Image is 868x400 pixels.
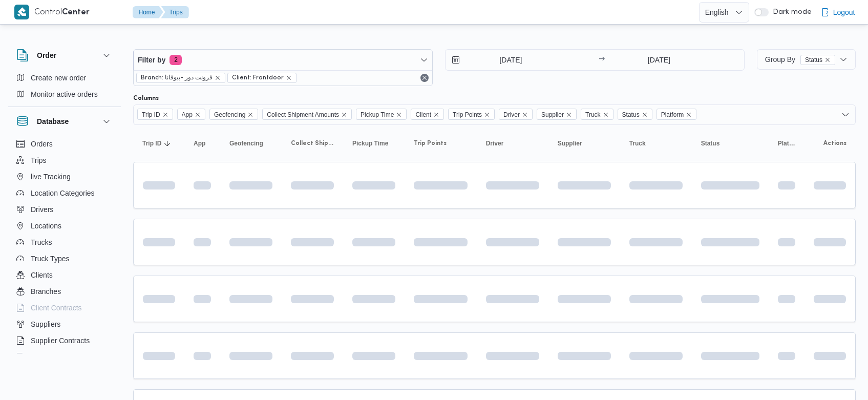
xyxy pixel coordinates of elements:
span: Status [618,109,652,120]
button: App [189,135,215,152]
span: App [177,109,205,120]
span: Branch: فرونت دور -بيوفانا [136,73,225,83]
span: Dark mode [769,8,812,16]
span: Trip Points [414,139,447,148]
button: Remove Status from selection in this group [642,112,648,118]
button: Suppliers [12,316,117,332]
button: Trips [12,152,117,169]
button: Locations [12,218,117,234]
span: Locations [31,220,61,232]
span: Collect Shipment Amounts [262,109,352,120]
span: Client Contracts [31,302,82,314]
button: remove selected entity [215,75,221,81]
span: Trip Points [453,109,482,120]
span: Pickup Time [352,139,388,148]
div: → [599,56,605,64]
span: Truck [629,139,646,148]
span: live Tracking [31,171,71,183]
button: Remove Platform from selection in this group [686,112,692,118]
span: Trip ID [137,109,173,120]
span: Actions [823,139,846,148]
button: remove selected entity [824,57,831,63]
button: Remove Driver from selection in this group [522,112,528,118]
span: Logout [833,6,855,18]
input: Press the down key to open a popover containing a calendar. [446,50,562,70]
span: Branches [31,285,61,298]
span: Trucks [31,236,52,248]
button: Pickup Time [348,135,399,152]
label: Columns [133,94,159,102]
button: Logout [817,2,859,23]
svg: Sorted in descending order [163,139,172,148]
button: Drivers [12,201,117,218]
button: Truck [625,135,687,152]
button: Remove Client from selection in this group [433,112,439,118]
span: Driver [499,109,533,120]
button: Remove Pickup Time from selection in this group [396,112,402,118]
span: Clients [31,269,53,281]
button: Remove App from selection in this group [195,112,201,118]
span: Supplier [537,109,577,120]
button: Remove Collect Shipment Amounts from selection in this group [341,112,347,118]
button: Filter by2 active filters [134,50,432,70]
button: Orders [12,136,117,152]
span: Platform [778,139,795,148]
span: Supplier [541,109,564,120]
span: Driver [486,139,504,148]
span: Truck [585,109,601,120]
span: Supplier Contracts [31,334,90,347]
button: Remove Geofencing from selection in this group [247,112,253,118]
button: Truck Types [12,250,117,267]
span: Status [805,55,822,65]
span: Collect Shipment Amounts [291,139,334,148]
span: Filter by [138,54,165,66]
span: Platform [657,109,697,120]
span: Pickup Time [361,109,394,120]
button: Client Contracts [12,300,117,316]
button: Open list of options [841,111,850,119]
button: Remove Supplier from selection in this group [566,112,572,118]
img: X8yXhbKr1z7QwAAAABJRU5ErkJggg== [14,5,29,19]
span: Create new order [31,72,86,84]
button: remove selected entity [286,75,292,81]
span: Status [622,109,640,120]
button: Group ByStatusremove selected entity [757,49,856,70]
button: Supplier Contracts [12,332,117,349]
span: Trip Points [448,109,495,120]
button: Geofencing [225,135,277,152]
span: Branch: فرونت دور -بيوفانا [141,73,213,82]
span: 2 active filters [170,55,182,65]
span: Driver [503,109,520,120]
span: Client [415,109,431,120]
span: Pickup Time [356,109,407,120]
h3: Order [37,49,56,61]
button: Remove Trip Points from selection in this group [484,112,490,118]
button: Location Categories [12,185,117,201]
button: Trip IDSorted in descending order [138,135,179,152]
span: Status [800,55,835,65]
b: Center [62,9,90,16]
span: Client: Frontdoor [232,73,284,82]
button: Branches [12,283,117,300]
span: Location Categories [31,187,95,199]
span: Geofencing [214,109,245,120]
button: Driver [482,135,543,152]
span: Devices [31,351,56,363]
span: Truck [581,109,613,120]
button: Trips [161,6,189,18]
button: Order [16,49,113,61]
span: App [182,109,193,120]
button: Home [133,6,163,18]
span: Geofencing [229,139,263,148]
span: Supplier [558,139,582,148]
button: Platform [774,135,799,152]
button: Remove Trip ID from selection in this group [162,112,168,118]
button: Monitor active orders [12,86,117,102]
input: Press the down key to open a popover containing a calendar. [608,50,710,70]
span: App [194,139,205,148]
span: Drivers [31,203,53,216]
span: Orders [31,138,53,150]
span: Collect Shipment Amounts [267,109,339,120]
span: Group By Status [765,55,835,64]
button: Clients [12,267,117,283]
